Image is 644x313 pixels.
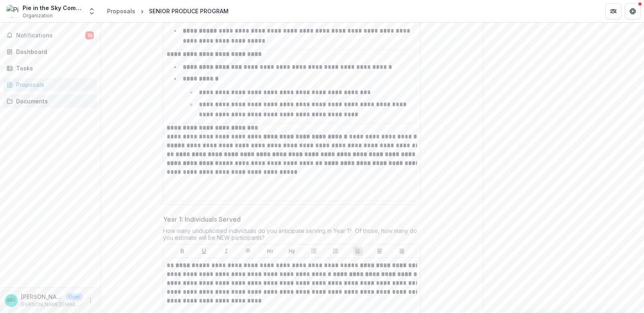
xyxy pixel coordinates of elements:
[16,32,85,39] span: Notifications
[86,3,97,19] button: Open entity switcher
[16,64,91,72] div: Tasks
[21,292,63,301] p: [PERSON_NAME]
[6,5,19,18] img: Pie in the Sky Community Alliance
[243,246,253,256] button: Strike
[16,97,91,105] div: Documents
[178,246,187,256] button: Bold
[85,31,94,39] span: 10
[163,214,241,224] p: Year 1: Individuals Served
[107,7,135,15] div: Proposals
[331,246,341,256] button: Ordered List
[149,7,229,15] div: SENIOR PRODUCE PROGRAM
[104,5,232,17] nav: breadcrumb
[397,246,407,256] button: Align Right
[66,293,83,301] p: User
[163,227,421,244] div: How many unduplicated individuals do you anticipate serving in Year 1? Of those, how many do you ...
[16,80,91,89] div: Proposals
[265,246,275,256] button: Heading 1
[104,5,138,17] a: Proposals
[605,3,621,19] button: Partners
[7,298,16,303] div: Malea Guiriba
[3,78,97,91] a: Proposals
[3,45,97,58] a: Dashboard
[625,3,641,19] button: Get Help
[287,246,297,256] button: Heading 2
[16,47,91,56] div: Dashboard
[3,95,97,108] a: Documents
[86,296,95,305] button: More
[221,246,231,256] button: Italicize
[375,246,384,256] button: Align Center
[309,246,319,256] button: Bullet List
[21,301,83,308] p: [PERSON_NAME][EMAIL_ADDRESS][DOMAIN_NAME]
[3,62,97,75] a: Tasks
[3,29,97,42] button: Notifications10
[199,246,209,256] button: Underline
[23,4,83,12] div: Pie in the Sky Community Alliance
[353,246,363,256] button: Align Left
[23,12,53,19] span: Organization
